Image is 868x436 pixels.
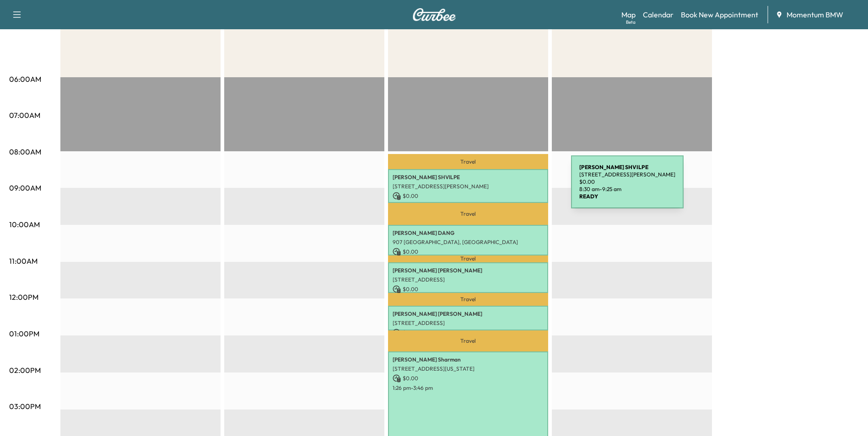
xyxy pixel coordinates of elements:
[643,9,674,20] a: Calendar
[393,310,544,318] p: [PERSON_NAME] [PERSON_NAME]
[393,229,544,237] p: [PERSON_NAME] DANG
[393,319,544,327] p: [STREET_ADDRESS]
[393,384,544,392] p: 1:26 pm - 3:46 pm
[9,182,41,193] p: 09:00AM
[388,330,548,351] p: Travel
[9,110,40,121] p: 07:00AM
[787,9,843,20] span: Momentum BMW
[388,255,548,262] p: Travel
[388,293,548,306] p: Travel
[393,248,544,256] p: $ 0.00
[626,19,636,26] div: Beta
[393,202,544,209] p: 8:30 am - 9:25 am
[393,174,544,181] p: [PERSON_NAME] SHVILPE
[393,276,544,283] p: [STREET_ADDRESS]
[393,356,544,363] p: [PERSON_NAME] Sharman
[9,255,38,266] p: 11:00AM
[393,285,544,293] p: $ 0.00
[393,192,544,200] p: $ 0.00
[393,374,544,383] p: $ 0.00
[681,9,758,20] a: Book New Appointment
[9,146,41,157] p: 08:00AM
[393,239,544,246] p: 907 [GEOGRAPHIC_DATA], [GEOGRAPHIC_DATA]
[388,154,548,170] p: Travel
[412,8,456,21] img: Curbee Logo
[388,203,548,224] p: Travel
[393,183,544,190] p: [STREET_ADDRESS][PERSON_NAME]
[9,365,41,376] p: 02:00PM
[393,365,544,372] p: [STREET_ADDRESS][US_STATE]
[9,401,41,412] p: 03:00PM
[9,328,39,339] p: 01:00PM
[393,267,544,274] p: [PERSON_NAME] [PERSON_NAME]
[621,9,636,20] a: MapBeta
[393,329,544,337] p: $ 0.00
[9,219,40,230] p: 10:00AM
[9,292,38,303] p: 12:00PM
[9,74,41,85] p: 06:00AM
